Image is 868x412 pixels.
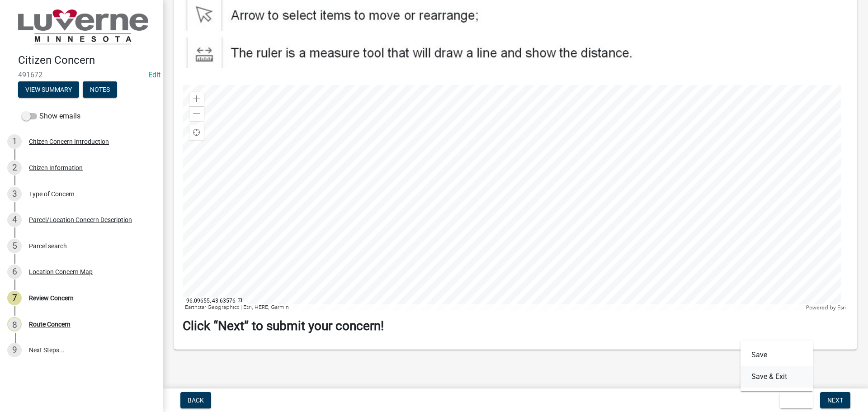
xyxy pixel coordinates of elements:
div: 1 [7,134,22,149]
button: Save & Exit [741,366,813,388]
div: Zoom out [189,106,204,121]
img: City of Luverne, Minnesota [18,9,148,44]
div: Review Concern [29,295,74,301]
div: Parcel/Location Concern Description [29,217,132,223]
div: Route Concern [29,321,71,327]
div: 5 [7,239,22,253]
span: Exit [787,397,800,404]
wm-modal-confirm: Notes [83,86,117,94]
h4: Citizen Concern [18,54,156,67]
div: 3 [7,187,22,201]
div: 2 [7,161,22,175]
div: Parcel search [29,243,67,249]
a: Edit [148,71,160,79]
div: Zoom in [189,92,204,106]
button: Notes [83,81,117,98]
span: Next [827,397,843,404]
span: 491672 [18,71,145,79]
div: 8 [7,317,22,331]
div: Powered by [804,304,848,311]
div: 7 [7,291,22,305]
wm-modal-confirm: Edit Application Number [148,71,160,79]
button: View Summary [18,81,79,98]
span: Back [188,397,204,404]
button: Back [180,392,211,408]
div: Citizen Information [29,165,83,171]
a: Esri [837,304,846,311]
div: 4 [7,213,22,227]
div: Exit [741,341,813,391]
strong: Click “Next” to submit your concern! [183,318,384,333]
button: Exit [780,392,813,408]
div: 9 [7,343,22,357]
div: Type of Concern [29,191,75,197]
button: Save [741,344,813,366]
label: Show emails [22,111,80,122]
div: 6 [7,265,22,279]
div: Location Concern Map [29,269,93,275]
wm-modal-confirm: Summary [18,86,79,94]
button: Next [820,392,850,408]
div: Find my location [189,125,204,140]
div: Citizen Concern Introduction [29,138,109,145]
div: Earthstar Geographics | Esri, HERE, Garmin [183,304,804,311]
